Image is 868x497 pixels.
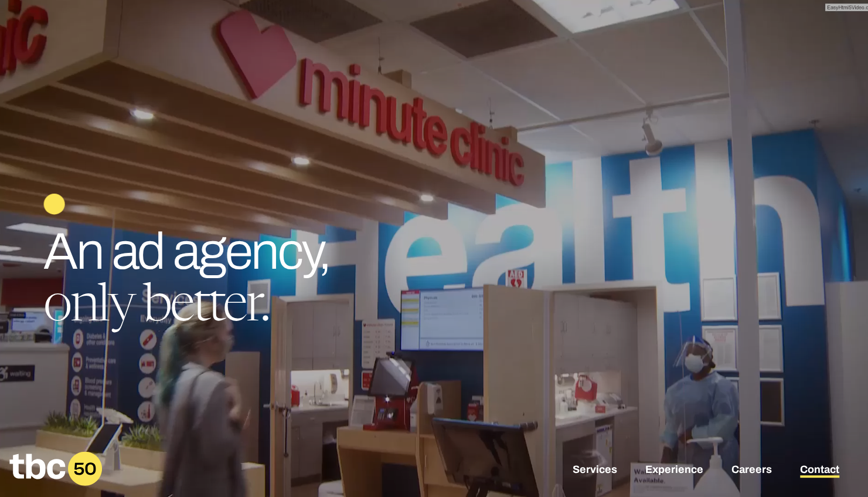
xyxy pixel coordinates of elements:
[800,464,839,478] a: Contact
[9,478,102,490] a: Home
[43,282,269,334] span: only better.
[731,464,772,478] a: Careers
[645,464,703,478] a: Experience
[43,224,329,279] span: An ad agency,
[573,464,617,478] a: Services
